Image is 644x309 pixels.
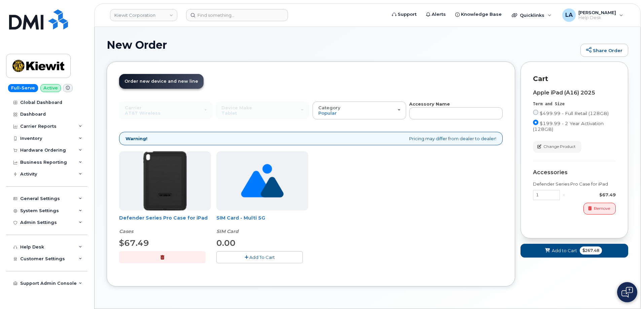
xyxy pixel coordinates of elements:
[249,255,275,260] span: Add To Cart
[318,110,337,116] span: Popular
[560,192,568,198] div: x
[313,102,406,119] button: Category Popular
[216,251,303,263] button: Add To Cart
[533,120,538,125] input: $199.99 - 2 Year Activation (128GB)
[119,132,503,146] div: Pricing may differ from dealer to dealer!
[533,169,616,176] div: Accessories
[143,151,187,210] img: defenderipad10thgen.png
[124,79,198,84] span: Order new device and new line
[216,215,265,221] a: SIM Card - Multi 5G
[533,101,616,107] div: Term and Size
[540,111,609,116] span: $499.99 - Full Retail (128GB)
[126,136,147,142] strong: Warning!
[543,144,576,150] span: Change Product
[621,287,633,298] img: Open chat
[580,44,628,57] a: Share Order
[583,203,616,215] button: Remove
[409,101,450,107] strong: Accessory Name
[241,151,284,210] img: no_image_found-2caef05468ed5679b831cfe6fc140e25e0c280774317ffc20a367ab7fd17291e.png
[533,181,616,187] div: Defender Series Pro Case for iPad
[318,105,341,110] span: Category
[216,238,236,248] span: 0.00
[533,121,604,132] span: $199.99 - 2 Year Activation (128GB)
[580,246,602,255] span: $267.48
[119,215,211,235] div: Defender Series Pro Case for iPad
[533,141,581,153] button: Change Product
[107,39,577,51] h1: New Order
[533,74,616,84] p: Cart
[533,90,616,96] div: Apple iPad (A16) 2025
[568,192,616,198] div: $67.49
[119,228,133,234] em: Cases
[594,205,610,211] span: Remove
[521,244,628,258] button: Add to Cart $267.48
[216,215,308,235] div: SIM Card - Multi 5G
[119,215,208,221] a: Defender Series Pro Case for iPad
[533,110,538,115] input: $499.99 - Full Retail (128GB)
[216,228,239,234] em: SIM Card
[552,247,577,254] span: Add to Cart
[119,238,149,248] span: $67.49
